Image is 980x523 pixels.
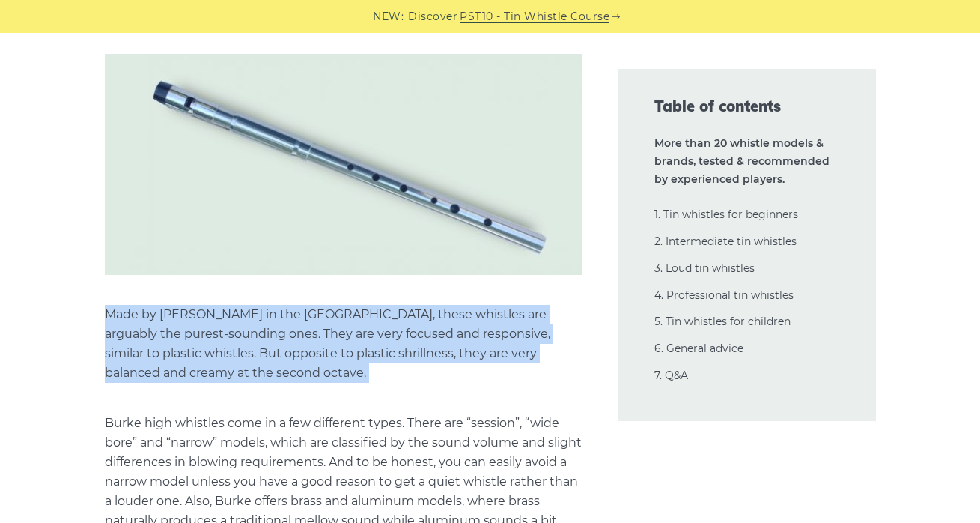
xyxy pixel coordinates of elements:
[654,96,840,117] span: Table of contents
[460,8,609,25] a: PST10 - Tin Whistle Course
[654,136,830,186] strong: More than 20 whistle models & brands, tested & recommended by experienced players.
[654,369,688,382] a: 7. Q&A
[654,261,755,275] a: 3. Loud tin whistles
[373,8,404,25] span: NEW:
[654,342,743,355] a: 6. General advice
[654,208,798,221] a: 1. Tin whistles for beginners
[654,315,791,328] a: 5. Tin whistles for children
[654,288,794,302] a: 4. Professional tin whistles
[408,8,457,25] span: Discover
[105,305,582,383] p: Made by [PERSON_NAME] in the [GEOGRAPHIC_DATA], these whistles are arguably the purest-sounding o...
[654,235,797,248] a: 2. Intermediate tin whistles
[105,54,582,275] img: Burke Tin Whistle aluminum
